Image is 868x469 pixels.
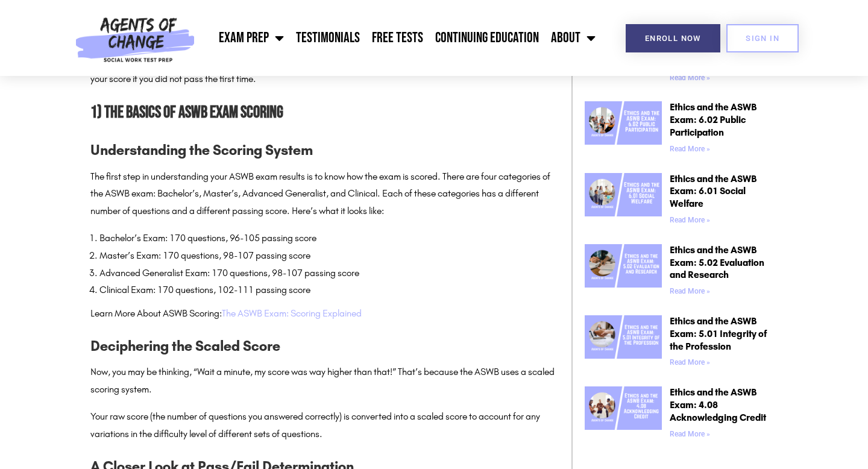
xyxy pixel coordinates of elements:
a: Continuing Education [429,23,545,53]
li: Master’s Exam: 170 questions, 98-107 passing score [99,247,559,265]
a: Exam Prep [213,23,290,53]
a: Ethics and the ASWB Exam: 6.01 Social Welfare [670,173,756,210]
p: Learn More About ASWB Scoring: [90,305,559,323]
a: Enroll Now [626,24,720,52]
span: SIGN IN [746,34,779,42]
li: Advanced Generalist Exam: 170 questions, 98-107 passing score [99,265,559,282]
nav: Menu [201,23,602,53]
a: Ethics and the ASWB Exam 5.02 Evaluation and Research [585,244,662,300]
h2: 1) The Basics of ASWB Exam Scoring [90,99,559,127]
a: The ASWB Exam: Scoring Explained [222,307,362,319]
a: Ethics and the ASWB Exam 5.01 Integrity of the Profession [585,315,662,371]
a: Read more about Ethics and the ASWB Exam: 5.01 Integrity of the Profession [670,358,710,367]
a: Ethics and the ASWB Exam 6.01 Social Welfare [585,173,662,229]
li: Clinical Exam: 170 questions, 102-111 passing score [99,282,559,299]
img: Ethics and the ASWB Exam 6.02 Public Participation [585,101,662,145]
img: Ethics and the ASWB Exam 5.02 Evaluation and Research [585,244,662,288]
img: Ethics and the ASWB Exam 5.01 Integrity of the Profession [585,315,662,359]
a: Ethics and the ASWB Exam: 6.02 Public Participation [670,101,756,138]
span: Enroll Now [645,34,701,42]
a: Ethics and the ASWB Exam: 4.08 Acknowledging Credit [670,386,766,423]
a: About [545,23,602,53]
a: Read more about Ethics and the ASWB Exam: 6.01 Social Welfare [670,216,710,224]
a: Ethics and the ASWB Exam: 5.02 Evaluation and Research [670,244,764,281]
a: Ethics and the ASWB Exam: 5.01 Integrity of the Profession [670,315,767,352]
a: Free Tests [366,23,429,53]
img: Ethics and the ASWB Exam 4.08 Acknowledging Credit [585,386,662,430]
a: Ethics and the ASWB Exam 6.02 Public Participation [585,101,662,157]
p: Now, you may be thinking, “Wait a minute, my score was way higher than that!” That’s because the ... [90,364,559,398]
h3: Deciphering the Scaled Score [90,335,559,357]
a: Read more about Ethics and the ASWB Exam: 6.03 Public Emergencies [670,74,710,82]
img: Ethics and the ASWB Exam 6.01 Social Welfare [585,173,662,216]
p: The first step in understanding your ASWB exam results is to know how the exam is scored. There a... [90,168,559,220]
h3: Understanding the Scoring System [90,139,559,162]
a: Read more about Ethics and the ASWB Exam: 5.02 Evaluation and Research [670,287,710,295]
p: Your raw score (the number of questions you answered correctly) is converted into a scaled score ... [90,408,559,443]
a: SIGN IN [726,24,799,52]
a: Read more about Ethics and the ASWB Exam: 4.08 Acknowledging Credit [670,430,710,438]
a: Read more about Ethics and the ASWB Exam: 6.02 Public Participation [670,145,710,153]
li: Bachelor’s Exam: 170 questions, 96-105 passing score [99,230,559,247]
a: Ethics and the ASWB Exam 4.08 Acknowledging Credit [585,386,662,442]
a: Testimonials [290,23,366,53]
